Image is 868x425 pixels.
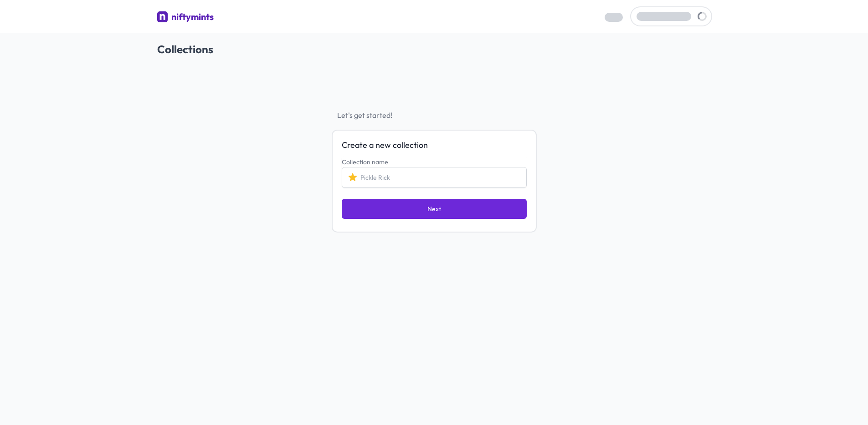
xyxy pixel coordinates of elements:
[342,140,527,151] span: Create a new collection
[342,167,527,188] input: Pickle Rick
[157,42,711,56] h2: Collections
[342,199,527,219] button: Next
[157,11,168,22] img: niftymints logo
[171,10,214,23] div: niftymints
[157,10,214,25] a: niftymints
[342,158,388,166] label: Collection name
[332,110,537,121] span: Let's get started!
[427,204,441,213] span: Next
